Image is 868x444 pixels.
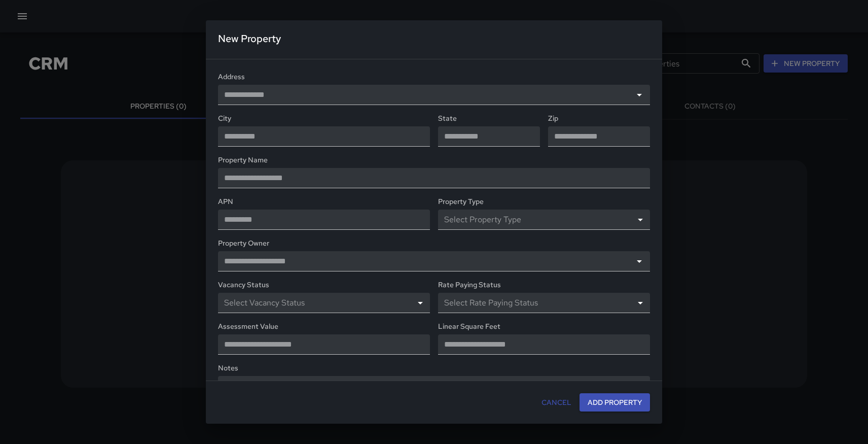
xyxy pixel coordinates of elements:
button: Open [632,254,646,268]
h6: APN [218,196,430,208]
h6: Property Owner [218,238,650,249]
h6: State [438,113,540,124]
span: Select Property Type [444,214,521,225]
h6: City [218,113,430,124]
h6: Zip [548,113,650,124]
h6: Address [218,72,650,83]
button: Cancel [537,393,575,412]
span: Select Rate Paying Status [444,297,538,308]
button: Open [632,88,646,102]
h6: Property Name [218,155,650,166]
h6: Assessment Value [218,321,430,332]
span: Select Vacancy Status [224,297,305,308]
h6: Vacancy Status [218,280,430,291]
h6: Notes [218,363,650,374]
h6: Property Type [438,196,650,208]
h6: Rate Paying Status [438,280,650,291]
h6: Linear Square Feet [438,321,650,332]
h2: New Property [206,22,662,59]
button: Add Property [580,393,650,412]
